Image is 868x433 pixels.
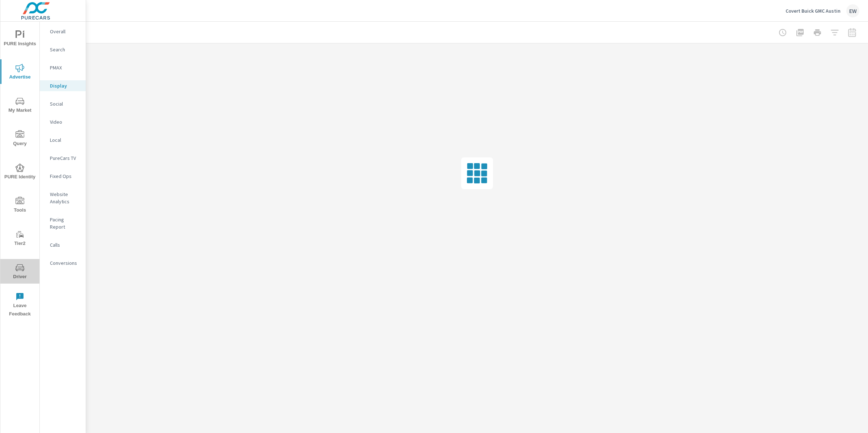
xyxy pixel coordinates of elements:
p: Conversions [50,259,80,267]
p: Calls [50,241,80,249]
div: Pacing Report [40,214,86,232]
div: EW [846,4,859,17]
p: Website Analytics [50,191,80,205]
div: Display [40,80,86,91]
p: Social [50,100,80,107]
span: PURE Identity [3,164,37,181]
div: Video [40,116,86,127]
span: Tools [3,197,37,215]
span: Query [3,130,37,148]
div: Conversions [40,258,86,268]
p: Search [50,46,80,53]
div: Local [40,135,86,145]
div: PureCars TV [40,153,86,164]
p: Video [50,118,80,126]
span: My Market [3,97,37,115]
span: Driver [3,263,37,281]
div: Calls [40,239,86,250]
p: Display [50,82,80,89]
span: Advertise [3,64,37,81]
div: Overall [40,26,86,37]
p: Local [50,136,80,144]
div: Social [40,98,86,109]
div: Fixed Ops [40,171,86,182]
span: PURE Insights [3,30,37,48]
p: PMAX [50,64,80,71]
div: Website Analytics [40,189,86,207]
div: Search [40,44,86,55]
p: Pacing Report [50,216,80,230]
div: nav menu [0,22,39,321]
div: PMAX [40,62,86,73]
p: Overall [50,28,80,35]
span: Leave Feedback [3,292,37,318]
p: PureCars TV [50,154,80,162]
p: Covert Buick GMC Austin [786,8,841,14]
p: Fixed Ops [50,173,80,180]
span: Tier2 [3,230,37,248]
